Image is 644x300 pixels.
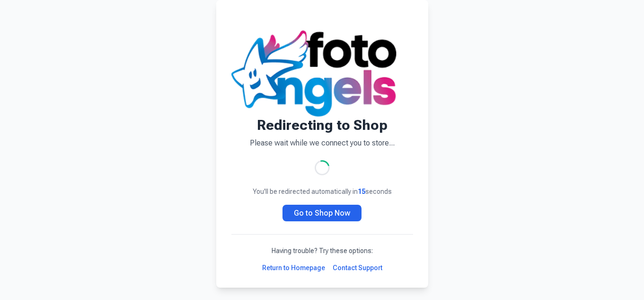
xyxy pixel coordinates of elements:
a: Go to Shop Now [282,205,362,221]
a: Return to Homepage [262,263,325,273]
span: 15 [358,188,365,195]
a: Contact Support [333,263,382,273]
p: Having trouble? Try these options: [231,246,413,255]
p: You'll be redirected automatically in seconds [231,187,413,196]
h1: Redirecting to Shop [231,117,413,134]
p: Please wait while we connect you to store... [231,137,413,149]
